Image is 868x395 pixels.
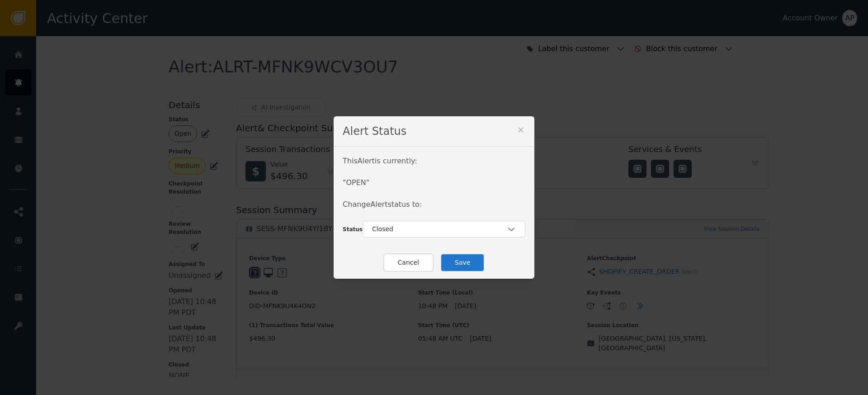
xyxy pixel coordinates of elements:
[343,200,422,209] span: Change Alert status to:
[440,253,485,272] button: Save
[383,253,434,272] button: Cancel
[343,157,417,165] span: This Alert is currently:
[334,116,534,147] div: Alert Status
[343,226,363,233] span: Status
[363,221,525,238] button: Closed
[372,224,507,234] div: Closed
[343,178,369,187] span: " OPEN "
